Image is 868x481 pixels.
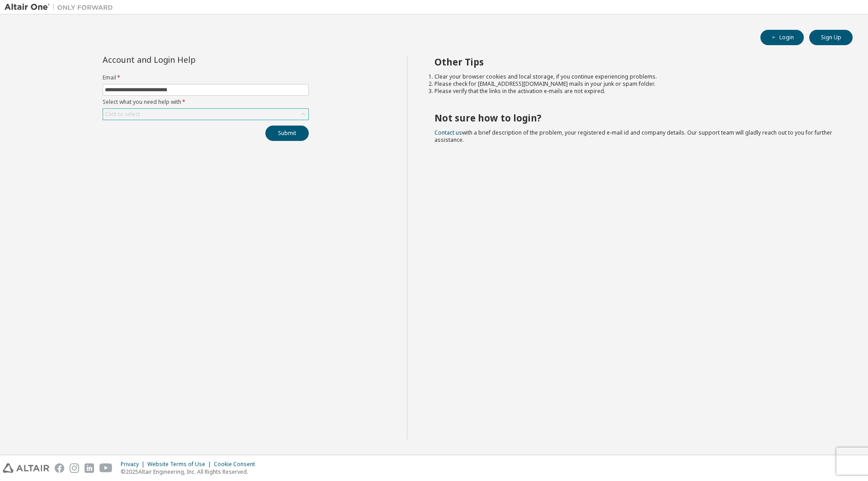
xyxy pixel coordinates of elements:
label: Email [103,74,309,81]
div: Account and Login Help [103,56,268,63]
button: Login [760,30,804,45]
li: Clear your browser cookies and local storage, if you continue experiencing problems. [434,73,837,80]
img: instagram.svg [70,463,79,473]
h2: Other Tips [434,56,837,68]
h2: Not sure how to login? [434,112,837,124]
div: Click to select [103,109,308,120]
img: altair_logo.svg [3,463,49,473]
a: Contact us [434,129,462,136]
p: © 2025 Altair Engineering, Inc. All Rights Reserved. [121,468,260,476]
img: youtube.svg [99,463,113,473]
div: Click to select [105,111,140,118]
label: Select what you need help with [103,98,309,106]
button: Submit [265,126,309,141]
li: Please check for [EMAIL_ADDRESS][DOMAIN_NAME] mails in your junk or spam folder. [434,80,837,88]
img: facebook.svg [55,463,64,473]
button: Sign Up [809,30,853,45]
div: Privacy [121,461,147,468]
li: Please verify that the links in the activation e-mails are not expired. [434,88,837,95]
img: linkedin.svg [85,463,94,473]
img: Altair One [5,3,118,12]
div: Website Terms of Use [147,461,214,468]
span: with a brief description of the problem, your registered e-mail id and company details. Our suppo... [434,129,832,144]
div: Cookie Consent [214,461,260,468]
